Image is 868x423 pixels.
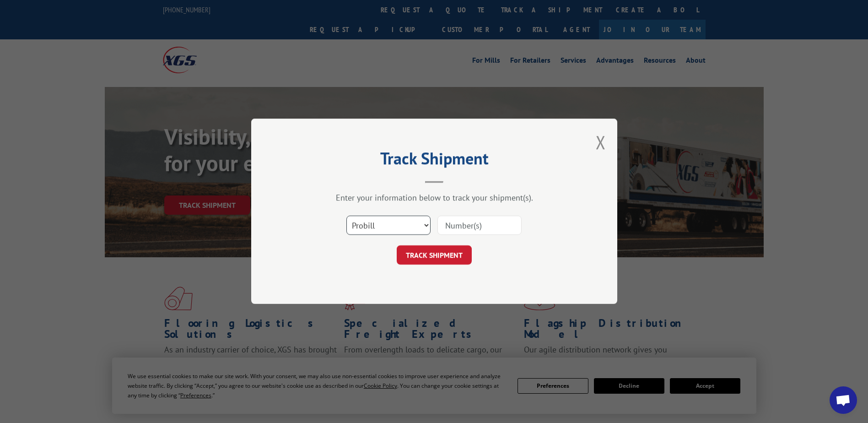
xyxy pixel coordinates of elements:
button: Close modal [596,130,606,154]
div: Open chat [830,386,857,414]
div: Enter your information below to track your shipment(s). [297,193,571,203]
button: TRACK SHIPMENT [397,246,472,265]
input: Number(s) [437,216,522,235]
h2: Track Shipment [297,152,571,169]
